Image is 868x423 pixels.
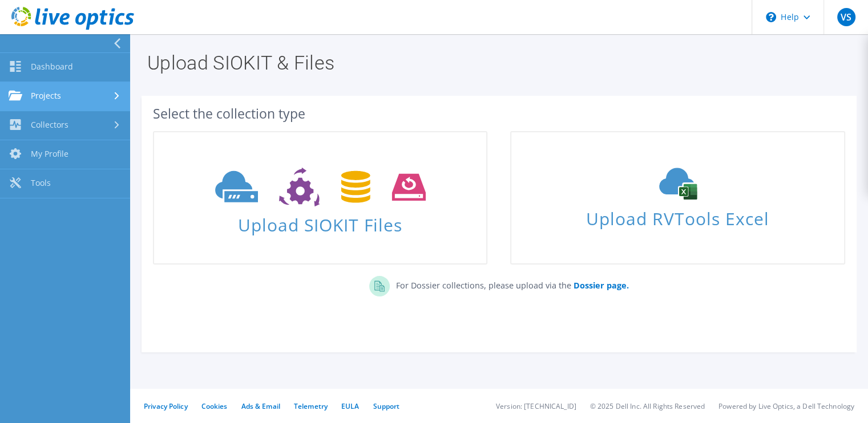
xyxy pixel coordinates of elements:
li: © 2025 Dell Inc. All Rights Reserved [590,401,705,411]
a: Support [373,401,399,411]
a: Telemetry [294,401,328,411]
a: Cookies [201,401,228,411]
h1: Upload SIOKIT & Files [147,53,845,72]
li: Version: [TECHNICAL_ID] [496,401,576,411]
span: Upload RVTools Excel [511,204,843,228]
p: For Dossier collections, please upload via the [390,276,628,292]
span: Upload SIOKIT Files [154,209,486,234]
b: Dossier page. [573,280,628,291]
a: Privacy Policy [144,401,188,411]
span: VS [837,8,855,26]
a: Upload SIOKIT Files [153,131,487,265]
a: EULA [341,401,359,411]
a: Ads & Email [241,401,280,411]
li: Powered by Live Optics, a Dell Technology [718,401,854,411]
div: Select the collection type [153,107,845,120]
svg: \n [766,12,776,22]
a: Dossier page. [571,280,628,291]
a: Upload RVTools Excel [510,131,845,265]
